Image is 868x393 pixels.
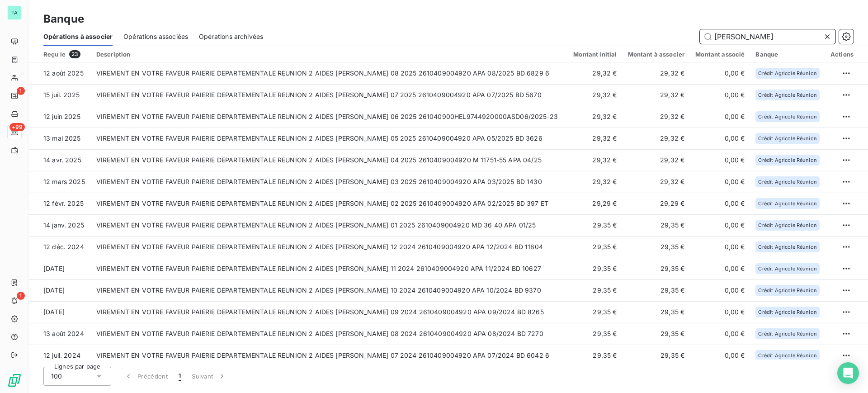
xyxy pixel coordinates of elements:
[568,128,622,149] td: 29,32 €
[29,149,91,171] td: 14 avr. 2025
[91,149,568,171] td: VIREMENT EN VOTRE FAVEUR PAIERIE DEPARTEMENTALE REUNION 2 AIDES [PERSON_NAME] 04 2025 26104090049...
[690,149,750,171] td: 0,00 €
[623,171,690,193] td: 29,32 €
[623,193,690,214] td: 29,29 €
[29,106,91,128] td: 12 juin 2025
[758,114,816,119] span: Crédit Agricole Réunion
[91,258,568,279] td: VIREMENT EN VOTRE FAVEUR PAIERIE DEPARTEMENTALE REUNION 2 AIDES [PERSON_NAME] 11 2024 26104090049...
[29,323,91,345] td: 13 août 2024
[7,5,22,20] div: TA
[91,193,568,214] td: VIREMENT EN VOTRE FAVEUR PAIERIE DEPARTEMENTALE REUNION 2 AIDES [PERSON_NAME] 02 2025 26104090049...
[690,193,750,214] td: 0,00 €
[623,258,690,279] td: 29,35 €
[690,84,750,106] td: 0,00 €
[568,279,622,301] td: 29,35 €
[7,89,21,103] a: 1
[91,171,568,193] td: VIREMENT EN VOTRE FAVEUR PAIERIE DEPARTEMENTALE REUNION 2 AIDES [PERSON_NAME] 03 2025 26104090049...
[758,136,816,141] span: Crédit Agricole Réunion
[690,323,750,345] td: 0,00 €
[690,214,750,236] td: 0,00 €
[9,123,25,131] span: +99
[758,288,816,293] span: Crédit Agricole Réunion
[568,149,622,171] td: 29,32 €
[700,29,835,44] input: Rechercher
[623,62,690,84] td: 29,32 €
[690,236,750,258] td: 0,00 €
[186,367,232,386] button: Suivant
[91,128,568,149] td: VIREMENT EN VOTRE FAVEUR PAIERIE DEPARTEMENTALE REUNION 2 AIDES [PERSON_NAME] 05 2025 26104090049...
[690,345,750,366] td: 0,00 €
[91,301,568,323] td: VIREMENT EN VOTRE FAVEUR PAIERIE DEPARTEMENTALE REUNION 2 AIDES [PERSON_NAME] 09 2024 26104090049...
[91,106,568,128] td: VIREMENT EN VOTRE FAVEUR PAIERIE DEPARTEMENTALE REUNION 2 AIDES [PERSON_NAME] 06 2025 261040900HE...
[29,236,91,258] td: 12 déc. 2024
[199,32,263,41] span: Opérations archivées
[758,244,816,250] span: Crédit Agricole Réunion
[91,214,568,236] td: VIREMENT EN VOTRE FAVEUR PAIERIE DEPARTEMENTALE REUNION 2 AIDES [PERSON_NAME] 01 2025 26104090049...
[29,62,91,84] td: 12 août 2025
[69,50,80,58] span: 23
[29,214,91,236] td: 14 janv. 2025
[568,84,622,106] td: 29,32 €
[837,362,859,384] div: Open Intercom Messenger
[573,51,617,58] div: Montant initial
[690,258,750,279] td: 0,00 €
[43,50,85,58] div: Reçu le
[568,236,622,258] td: 29,35 €
[17,292,25,300] span: 1
[690,171,750,193] td: 0,00 €
[758,309,816,315] span: Crédit Agricole Réunion
[568,193,622,214] td: 29,29 €
[758,223,816,228] span: Crédit Agricole Réunion
[17,87,25,95] span: 1
[623,301,690,323] td: 29,35 €
[758,353,816,358] span: Crédit Agricole Réunion
[628,51,685,58] div: Montant à associer
[568,106,622,128] td: 29,32 €
[758,71,816,76] span: Crédit Agricole Réunion
[568,214,622,236] td: 29,35 €
[7,373,22,388] img: Logo LeanPay
[690,106,750,128] td: 0,00 €
[758,331,816,336] span: Crédit Agricole Réunion
[623,345,690,366] td: 29,35 €
[623,149,690,171] td: 29,32 €
[695,51,745,58] div: Montant associé
[179,372,181,381] span: 1
[758,201,816,206] span: Crédit Agricole Réunion
[758,92,816,98] span: Crédit Agricole Réunion
[29,345,91,366] td: 12 juil. 2024
[758,266,816,271] span: Crédit Agricole Réunion
[51,372,62,381] span: 100
[29,193,91,214] td: 12 févr. 2025
[623,84,690,106] td: 29,32 €
[623,214,690,236] td: 29,35 €
[91,84,568,106] td: VIREMENT EN VOTRE FAVEUR PAIERIE DEPARTEMENTALE REUNION 2 AIDES [PERSON_NAME] 07 2025 26104090049...
[91,323,568,345] td: VIREMENT EN VOTRE FAVEUR PAIERIE DEPARTEMENTALE REUNION 2 AIDES [PERSON_NAME] 08 2024 26104090049...
[29,279,91,301] td: [DATE]
[7,125,21,139] a: +99
[830,51,854,58] div: Actions
[690,279,750,301] td: 0,00 €
[755,51,819,58] div: Banque
[690,62,750,84] td: 0,00 €
[758,179,816,185] span: Crédit Agricole Réunion
[623,323,690,345] td: 29,35 €
[173,367,186,386] button: 1
[91,279,568,301] td: VIREMENT EN VOTRE FAVEUR PAIERIE DEPARTEMENTALE REUNION 2 AIDES [PERSON_NAME] 10 2024 26104090049...
[568,62,622,84] td: 29,32 €
[91,236,568,258] td: VIREMENT EN VOTRE FAVEUR PAIERIE DEPARTEMENTALE REUNION 2 AIDES [PERSON_NAME] 12 2024 26104090049...
[123,32,188,41] span: Opérations associées
[568,301,622,323] td: 29,35 €
[758,157,816,163] span: Crédit Agricole Réunion
[29,258,91,279] td: [DATE]
[29,84,91,106] td: 15 juil. 2025
[91,345,568,366] td: VIREMENT EN VOTRE FAVEUR PAIERIE DEPARTEMENTALE REUNION 2 AIDES [PERSON_NAME] 07 2024 26104090049...
[29,171,91,193] td: 12 mars 2025
[29,128,91,149] td: 13 mai 2025
[568,258,622,279] td: 29,35 €
[690,301,750,323] td: 0,00 €
[43,32,113,41] span: Opérations à associer
[29,301,91,323] td: [DATE]
[690,128,750,149] td: 0,00 €
[96,51,562,58] div: Description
